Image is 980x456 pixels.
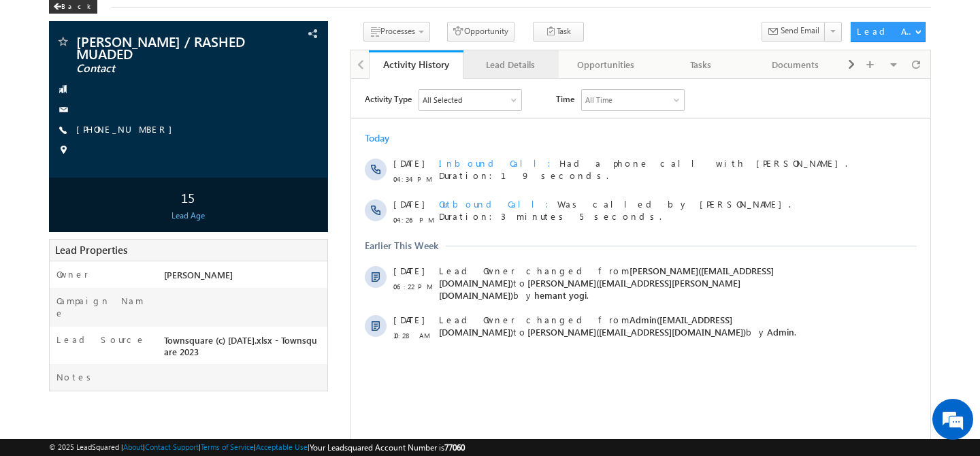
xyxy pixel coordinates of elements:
span: Contact [76,62,248,76]
span: Had a phone call with [PERSON_NAME]. Duration:19 seconds. [88,78,496,102]
span: Activity Type [14,10,61,31]
span: [PERSON_NAME]([EMAIL_ADDRESS][DOMAIN_NAME]) [88,186,423,210]
a: Terms of Service [201,442,254,451]
span: Admin([EMAIL_ADDRESS][DOMAIN_NAME]) [88,235,381,259]
span: Time [205,10,223,31]
span: [DATE] [42,235,73,247]
span: [PERSON_NAME]([EMAIL_ADDRESS][DOMAIN_NAME]) [176,247,395,259]
div: Lead Actions [857,25,915,37]
span: [PHONE_NUMBER] [76,123,179,137]
span: Admin [416,247,443,259]
button: Opportunity [447,22,514,42]
span: [PERSON_NAME] / RASHED MUADED [76,35,248,59]
label: Campaign Name [56,295,150,319]
span: 04:26 PM [42,135,83,147]
a: Activity History [369,50,464,79]
div: Tasks [664,56,736,73]
span: 04:34 PM [42,94,83,106]
label: Notes [56,371,96,383]
span: 10:28 AM [42,250,83,263]
div: Opportunities [570,56,642,73]
div: All Time [234,15,261,27]
span: [PERSON_NAME]([EMAIL_ADDRESS][PERSON_NAME][DOMAIN_NAME]) [88,198,389,222]
button: Lead Actions [851,22,926,42]
a: Opportunities [559,50,654,79]
span: Was called by [PERSON_NAME]. Duration:3 minutes 5 seconds. [88,119,440,143]
a: Acceptable Use [256,442,308,451]
div: Today [14,53,58,65]
span: [DATE] [42,119,73,131]
span: Outbound Call [88,119,206,131]
span: Lead Owner changed from to by . [88,186,423,222]
div: Earlier This Week [14,161,87,173]
span: Lead Properties [55,243,127,257]
span: © 2025 LeadSquared | | | | | [49,441,465,454]
div: All Selected [71,15,111,27]
a: About [123,442,143,451]
label: Owner [56,268,88,280]
span: Your Leadsquared Account Number is [310,442,465,453]
div: Lead Age [52,210,324,222]
button: Task [533,22,584,42]
a: Documents [749,50,844,79]
span: Processes [380,26,415,36]
div: 15 [52,184,324,210]
div: All Selected [68,11,170,31]
a: Lead Details [463,50,559,79]
div: Townsquare (c) [DATE].xlsx - Townsquare 2023 [161,333,327,364]
label: Lead Source [56,333,146,346]
button: Processes [363,22,430,42]
a: Contact Support [145,442,199,451]
span: [DATE] [42,78,73,91]
span: Lead Owner changed from to by . [88,235,445,259]
span: hemant yogi [183,210,235,222]
span: Send Email [781,25,819,37]
div: Lead Details [474,56,546,73]
span: [DATE] [42,186,73,198]
span: [PERSON_NAME] [164,269,233,280]
span: 77060 [444,442,465,453]
div: Activity History [379,58,454,71]
button: Send Email [762,22,826,42]
span: Inbound Call [88,78,208,90]
span: 06:22 PM [42,201,83,214]
a: Tasks [653,50,749,79]
div: Documents [759,56,832,73]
